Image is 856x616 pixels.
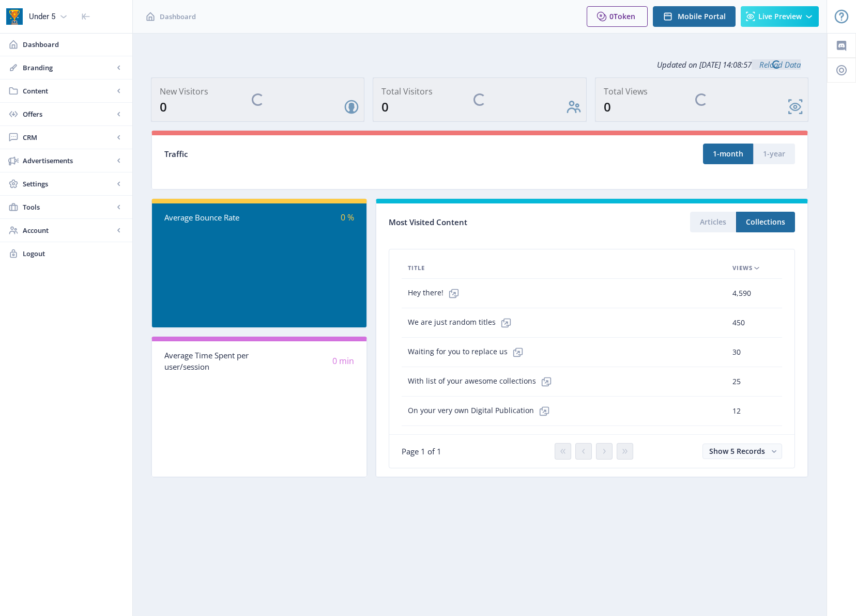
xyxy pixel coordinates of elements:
[160,11,196,22] span: Dashboard
[23,179,114,189] span: Settings
[587,6,648,27] button: 0Token
[702,444,782,459] button: Show 5 Records
[23,39,124,50] span: Dashboard
[408,342,528,362] span: Waiting for you to replace us
[408,401,555,421] span: On your very own Digital Publication
[709,446,765,456] span: Show 5 Records
[164,212,259,224] div: Average Bounce Rate
[402,446,441,456] span: Page 1 of 1
[6,8,23,25] img: app-icon.png
[690,212,736,232] button: Articles
[653,6,736,27] button: Mobile Portal
[732,317,745,329] span: 450
[741,6,819,27] button: Live Preview
[732,287,751,299] span: 4,590
[23,109,114,119] span: Offers
[678,12,726,21] span: Mobile Portal
[752,59,801,70] a: Reload Data
[389,214,592,230] div: Most Visited Content
[736,212,795,232] button: Collections
[23,202,114,212] span: Tools
[614,11,635,21] span: Token
[151,52,808,77] div: Updated on [DATE] 14:08:57
[732,405,741,417] span: 12
[164,148,480,160] div: Traffic
[408,371,557,392] span: With list of your awesome collections
[23,225,114,235] span: Account
[23,86,114,96] span: Content
[408,262,425,274] span: Title
[23,62,114,73] span: Branding
[23,132,114,143] span: CRM
[732,375,741,388] span: 25
[732,262,753,274] span: Views
[758,12,802,21] span: Live Preview
[732,346,741,358] span: 30
[408,283,464,304] span: Hey there!
[23,248,124,259] span: Logout
[29,5,55,28] div: Under 5
[23,155,114,166] span: Advertisements
[703,144,753,164] button: 1-month
[753,144,795,164] button: 1-year
[164,350,259,373] div: Average Time Spent per user/session
[408,312,516,333] span: We are just random titles
[259,355,355,367] div: 0 min
[341,212,354,223] span: 0 %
